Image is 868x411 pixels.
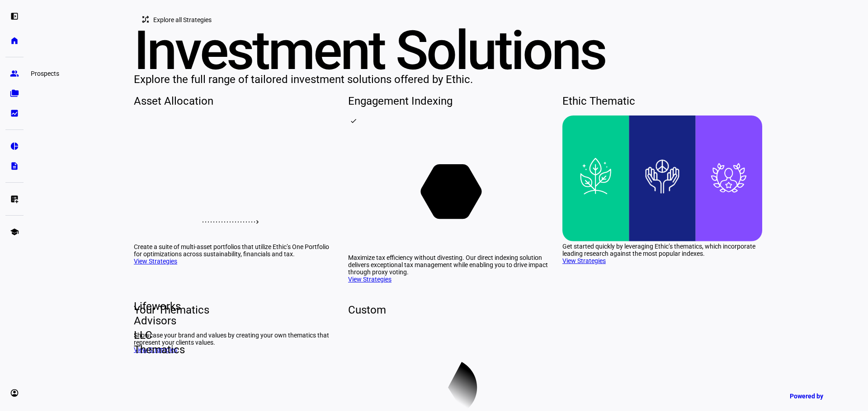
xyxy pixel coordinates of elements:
[134,11,222,29] button: Explore all Strategies
[10,12,19,21] eth-mat-symbol: left_panel_open
[5,84,24,102] a: folder_copy
[5,137,24,155] a: pie_chart
[562,94,762,108] div: Ethic Thematic
[348,303,548,317] div: Custom
[127,299,141,357] span: Lifeworks Advisors LLC Thematics
[5,32,24,50] a: home
[350,117,357,125] mat-icon: check
[10,162,19,171] eth-mat-symbol: description
[134,72,763,87] div: Explore the full range of tailored investment solutions offered by Ethic.
[134,29,763,72] div: Investment Solutions
[10,109,19,118] eth-mat-symbol: bid_landscape
[562,243,762,257] div: Get started quickly by leveraging Ethic’s thematics, which incorporate leading research against t...
[134,258,177,265] a: View Strategies
[153,11,212,29] span: Explore all Strategies
[348,94,548,108] div: Engagement Indexing
[134,303,334,317] div: Your Thematics
[10,69,19,78] eth-mat-symbol: group
[5,104,24,122] a: bid_landscape
[5,157,24,175] a: description
[10,36,19,45] eth-mat-symbol: home
[348,254,548,276] div: Maximize tax efficiency without divesting. Our direct indexing solution delivers exceptional tax ...
[562,257,606,264] a: View Strategies
[10,388,19,397] eth-mat-symbol: account_circle
[348,276,392,283] a: View Strategies
[141,15,150,24] mat-icon: tactic
[10,89,19,98] eth-mat-symbol: folder_copy
[134,243,334,258] div: Create a suite of multi-asset portfolios that utilize Ethic’s One Portfolio for optimizations acr...
[10,227,19,236] eth-mat-symbol: school
[5,65,24,83] a: group
[10,194,19,203] eth-mat-symbol: list_alt_add
[134,94,334,108] div: Asset Allocation
[27,68,63,79] div: Prospects
[10,142,19,151] eth-mat-symbol: pie_chart
[785,388,854,404] a: Powered by
[134,332,334,346] div: Showcase your brand and values by creating your own thematics that represent your clients values.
